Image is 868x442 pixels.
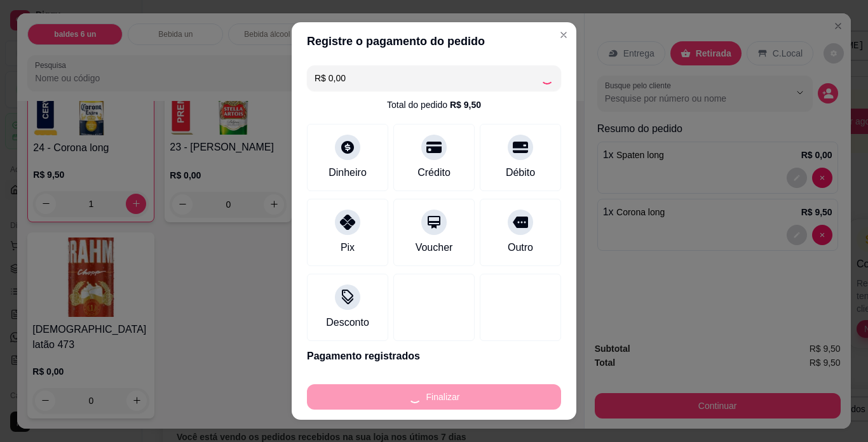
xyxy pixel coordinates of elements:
header: Registre o pagamento do pedido [292,22,576,60]
div: Crédito [417,165,451,180]
div: Pix [341,240,355,255]
input: Ex.: hambúrguer de cordeiro [315,65,541,91]
div: Débito [506,165,535,180]
div: Dinheiro [329,165,367,180]
div: Desconto [326,315,369,330]
p: Pagamento registrados [307,349,561,364]
div: Total do pedido [387,98,481,111]
div: Voucher [416,240,453,255]
div: Loading [541,72,553,84]
button: Close [553,25,574,45]
div: R$ 9,50 [450,98,481,111]
div: Outro [508,240,533,255]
